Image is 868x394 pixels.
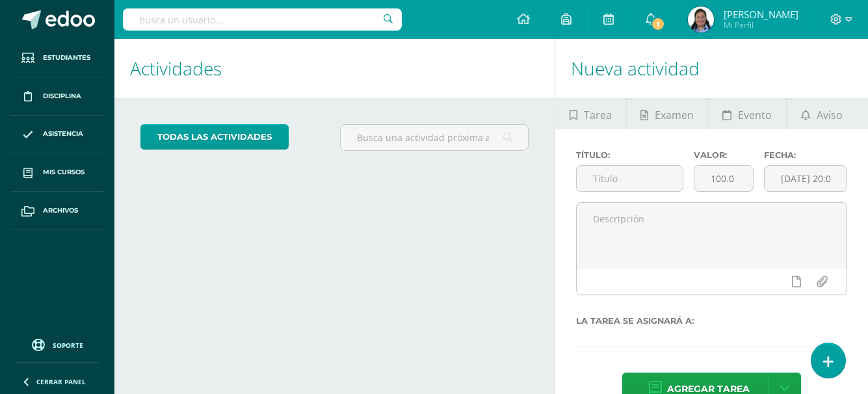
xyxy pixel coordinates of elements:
img: 7789f009e13315f724d5653bd3ad03c2.png [688,7,714,33]
h1: Nueva actividad [571,39,852,98]
a: Aviso [787,98,856,129]
a: Archivos [10,192,104,230]
span: Archivos [43,205,78,216]
a: Mis cursos [10,153,104,192]
a: todas las Actividades [140,124,289,150]
input: Fecha de entrega [765,166,847,191]
span: Tarea [584,99,612,131]
a: Estudiantes [10,39,104,77]
span: Asistencia [43,129,83,139]
h1: Actividades [130,39,539,98]
span: Evento [738,99,772,131]
input: Busca un usuario... [123,8,402,31]
span: Cerrar panel [36,377,86,386]
span: Soporte [53,341,83,350]
span: Estudiantes [43,53,90,63]
label: La tarea se asignará a: [576,316,847,326]
span: Mis cursos [43,167,85,177]
input: Puntos máximos [694,166,753,191]
a: Evento [709,98,786,129]
input: Título [577,166,682,191]
a: Tarea [555,98,625,129]
label: Fecha: [764,150,847,160]
a: Soporte [16,335,99,353]
span: Mi Perfil [724,20,798,31]
a: Asistencia [10,116,104,154]
span: [PERSON_NAME] [724,8,798,21]
span: Examen [655,99,694,131]
a: Examen [627,98,708,129]
label: Valor: [694,150,754,160]
span: Disciplina [43,91,81,101]
a: Disciplina [10,77,104,116]
input: Busca una actividad próxima aquí... [341,125,529,150]
label: Título: [576,150,683,160]
span: Aviso [817,99,843,131]
span: 1 [651,17,665,31]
